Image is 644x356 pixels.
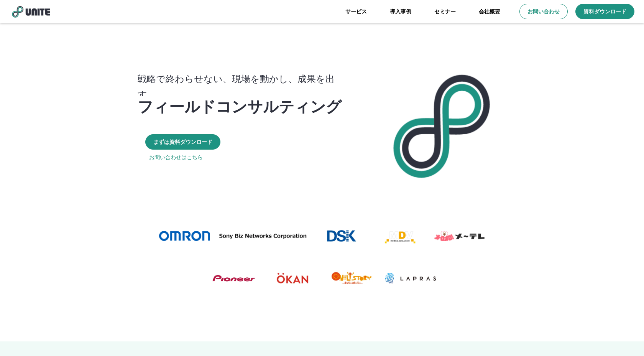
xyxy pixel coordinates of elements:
[583,8,626,15] p: 資料ダウンロード
[145,134,220,150] a: まずは資料ダウンロード
[575,4,634,19] a: 資料ダウンロード
[138,96,342,115] p: フィールドコンサルティング
[149,153,203,161] a: お問い合わせはこちら
[138,71,350,102] p: 戦略で終わらせない、現場を動かし、成果を出す。
[527,8,560,15] p: お問い合わせ
[519,4,568,19] a: お問い合わせ
[153,138,212,146] p: まずは資料ダウンロード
